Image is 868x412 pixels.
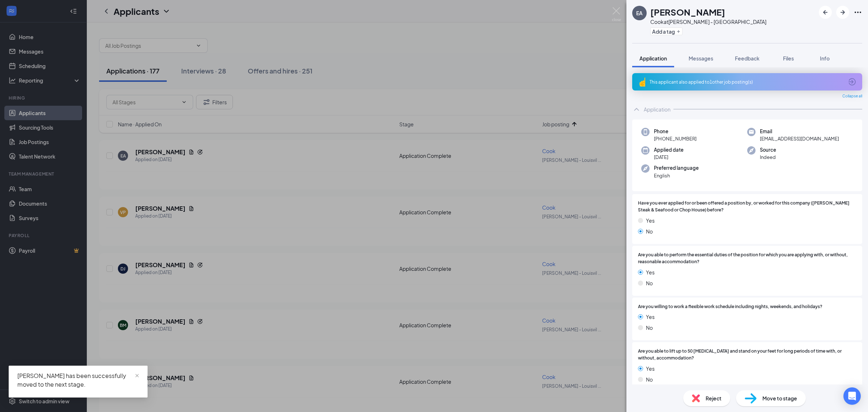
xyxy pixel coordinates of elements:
[836,6,849,19] button: ArrowRight
[654,135,697,142] span: [PHONE_NUMBER]
[654,154,684,161] span: [DATE]
[854,8,862,17] svg: Ellipses
[650,79,843,85] div: This applicant also applied to 1 other job posting(s)
[760,135,839,142] span: [EMAIL_ADDRESS][DOMAIN_NAME]
[17,371,139,389] div: [PERSON_NAME] has been successfully moved to the next stage.
[654,172,699,179] span: English
[638,200,856,214] span: Have you ever applied for or been offered a position by, or worked for this company ([PERSON_NAME...
[760,128,839,135] span: Email
[848,77,856,86] svg: ArrowCircle
[760,146,776,154] span: Source
[646,268,655,276] span: Yes
[654,164,699,172] span: Preferred language
[650,28,682,35] button: PlusAdd a tag
[838,8,847,17] svg: ArrowRight
[735,55,759,62] span: Feedback
[821,8,830,17] svg: ArrowLeftNew
[636,9,643,17] div: EA
[638,252,856,265] span: Are you able to perform the essential duties of the position for which you are applying with, or ...
[783,55,794,62] span: Files
[632,105,641,114] svg: ChevronUp
[760,154,776,161] span: Indeed
[646,227,653,235] span: No
[638,303,822,310] span: Are you willing to work a flexible work schedule including nights, weekends, and holidays?
[639,55,667,62] span: Application
[638,348,856,362] span: Are you able to lift up to 50 [MEDICAL_DATA] and stand on your feet for long periods of time with...
[646,279,653,287] span: No
[820,55,830,62] span: Info
[135,373,140,378] span: close
[654,128,697,135] span: Phone
[654,146,684,154] span: Applied date
[646,216,655,224] span: Yes
[819,6,832,19] button: ArrowLeftNew
[706,394,722,402] span: Reject
[762,394,797,402] span: Move to stage
[644,106,671,113] div: Application
[646,313,655,321] span: Yes
[646,324,653,332] span: No
[650,18,766,25] div: Cook at [PERSON_NAME] - [GEOGRAPHIC_DATA]
[646,365,655,373] span: Yes
[650,6,725,18] h1: [PERSON_NAME]
[843,387,861,405] div: Open Intercom Messenger
[646,375,653,383] span: No
[676,29,681,34] svg: Plus
[689,55,713,62] span: Messages
[842,93,862,99] span: Collapse all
